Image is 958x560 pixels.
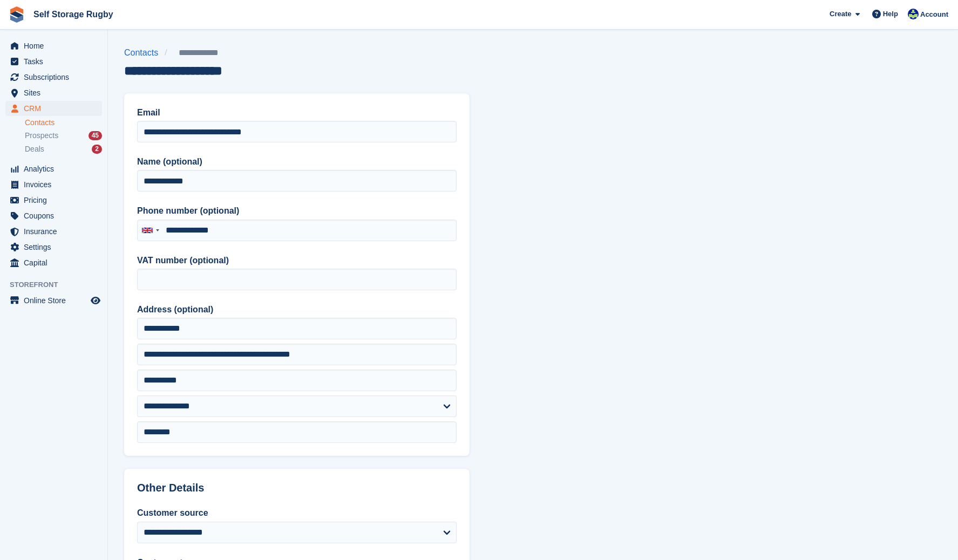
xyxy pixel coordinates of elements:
span: Account [920,9,948,20]
label: Phone number (optional) [137,204,457,217]
span: Deals [25,144,44,154]
span: Pricing [24,193,89,208]
a: Contacts [124,46,165,59]
a: menu [5,54,102,69]
img: stora-icon-8386f47178a22dfd0bd8f6a31ec36ba5ce8667c1dd55bd0f319d3a0aa187defe.svg [9,6,25,23]
span: Insurance [24,224,89,239]
span: CRM [24,101,89,116]
a: menu [5,255,102,270]
a: menu [5,177,102,192]
a: menu [5,193,102,208]
a: Self Storage Rugby [29,5,118,23]
a: menu [5,38,102,53]
span: Online Store [24,293,89,308]
a: Prospects 45 [25,130,102,141]
span: Help [883,9,898,19]
span: Sites [24,85,89,100]
label: Email [137,106,457,119]
a: menu [5,224,102,239]
a: Deals 2 [25,144,102,155]
div: United Kingdom: +44 [138,220,162,241]
h2: Other Details [137,482,457,494]
a: Preview store [89,294,102,307]
nav: breadcrumbs [124,46,247,59]
a: menu [5,101,102,116]
a: menu [5,240,102,255]
span: Storefront [10,279,107,290]
span: Capital [24,255,89,270]
span: Tasks [24,54,89,69]
span: Settings [24,240,89,255]
span: Subscriptions [24,70,89,85]
a: menu [5,208,102,223]
span: Analytics [24,161,89,176]
span: Coupons [24,208,89,223]
div: 45 [89,131,102,140]
a: menu [5,293,102,308]
a: menu [5,161,102,176]
span: Invoices [24,177,89,192]
span: Home [24,38,89,53]
a: menu [5,85,102,100]
a: Contacts [25,118,102,128]
label: VAT number (optional) [137,254,457,267]
a: menu [5,70,102,85]
div: 2 [92,145,102,154]
label: Customer source [137,507,457,520]
span: Prospects [25,131,58,141]
label: Address (optional) [137,303,457,316]
label: Name (optional) [137,155,457,168]
img: Richard Palmer [908,9,919,19]
span: Create [830,9,851,19]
